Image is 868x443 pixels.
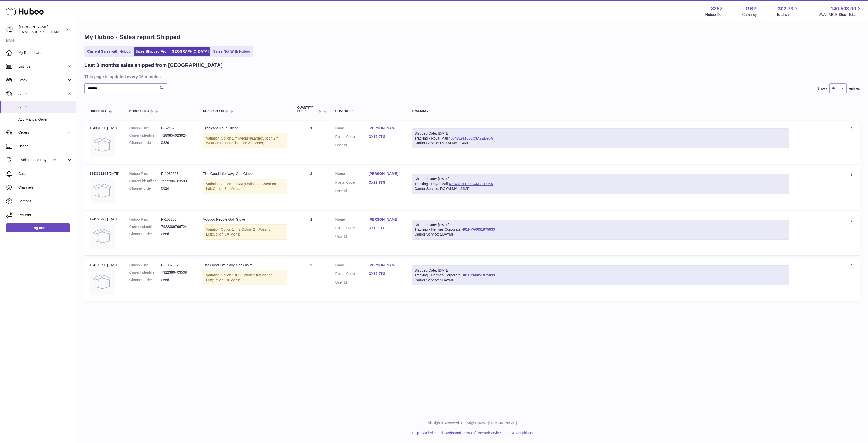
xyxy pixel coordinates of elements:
dt: Huboo P no [129,171,161,176]
span: Option 3 = Mens; [213,278,240,282]
span: Total sales [776,12,799,17]
div: Carrier Service: 2DAYMP [415,278,787,283]
strong: GBP [746,5,757,12]
span: Option 2 = Wear on Left; [206,182,276,191]
dt: Channel order [129,278,161,282]
h3: This page is updated every 15 minutes [84,74,859,79]
img: no-photo.jpg [90,223,115,249]
div: 124331319 | [DATE] [90,171,119,176]
div: Carrier Service: ROYALMAIL24MP [415,186,787,191]
dt: Huboo P no [129,217,161,222]
img: no-photo.jpg [90,269,115,295]
dd: 7289854623924 [161,133,193,138]
dd: P-1032508 [161,171,193,176]
span: Cases [18,171,72,176]
img: no-photo.jpg [90,132,115,157]
td: 2 [292,166,330,209]
div: 124103291 | [DATE] [90,217,119,222]
span: Option 2 = Wear on Left; [206,273,273,282]
div: Tropicana Tour Edition [203,126,287,131]
span: AVAILABLE Stock Total [819,12,862,17]
a: H01HYA0051875033 [461,273,495,277]
dt: Name [335,263,369,269]
div: [PERSON_NAME] [19,25,65,34]
dd: 066d [161,232,193,237]
dt: Huboo P no [129,263,161,268]
span: Option 3 = Mens; [213,232,240,236]
label: Show [817,86,827,91]
dd: P-1032502 [161,263,193,268]
dt: Channel order [129,232,161,237]
div: The Good Life Navy Golf Glove [203,171,287,176]
dt: User Id [335,234,369,239]
div: Variation: [203,224,287,240]
dt: Huboo P no [129,126,161,131]
div: Variation: [203,179,287,194]
dd: 082d [161,140,193,145]
a: OX12 9TG [369,271,402,276]
div: Carrier Service: ROYALMAIL24MP [415,141,787,145]
span: 140,503.00 [831,5,856,12]
dd: P-524526 [161,126,193,131]
dt: Current identifier [129,224,161,229]
div: Huboo Ref [705,12,723,17]
dt: Postal Code [335,180,369,186]
div: Carrier Service: 2DAYMP [415,232,787,237]
div: Variation: [203,133,287,148]
img: don@skinsgolf.com [6,26,14,33]
dt: Channel order [129,186,161,191]
div: Variation: [203,270,287,285]
img: no-photo.jpg [90,178,115,203]
div: Shipped Date: [DATE] [415,268,787,273]
h2: Last 3 months sales shipped from [GEOGRAPHIC_DATA] [84,62,223,69]
dt: User Id [335,143,369,148]
span: Add Manual Order [18,117,72,122]
dt: Name [335,126,369,132]
span: Settings [18,199,72,204]
div: Tracking - Hermes Corporate: [412,265,789,285]
span: [EMAIL_ADDRESS][DOMAIN_NAME] [19,30,75,34]
span: Listings [18,64,67,69]
span: Option 1 = S; [221,273,242,277]
span: Channels [18,185,72,190]
span: Usage [18,144,72,149]
span: Description [203,109,224,113]
td: 2 [292,258,330,301]
a: Sales Shipped From [GEOGRAPHIC_DATA] [134,47,210,56]
a: [PERSON_NAME] [369,263,402,268]
div: Tracking - Royal Mail: [412,128,789,148]
dd: P-1032554 [161,217,193,222]
a: 400431911000C3A2ED95A [449,182,493,186]
dt: Postal Code [335,271,369,278]
p: All Rights Reserved. Copyright 2025 - [DOMAIN_NAME] [80,421,864,425]
li: and [421,431,533,435]
dt: Current identifier [129,133,161,138]
span: Order No [90,109,106,113]
span: Sales [18,92,67,96]
dt: Name [335,217,369,223]
span: Returns [18,213,72,217]
a: [PERSON_NAME] [369,217,402,222]
td: 1 [292,121,330,164]
span: Stock [18,78,67,83]
strong: 8257 [711,5,723,12]
dd: 7922386796724 [161,224,193,229]
a: [PERSON_NAME] [369,171,402,176]
a: 400431911000C3A2ED95A [449,136,493,140]
div: Currency [742,12,757,17]
dt: Postal Code [335,226,369,232]
span: 302.73 [778,5,793,12]
a: OX12 9TG [369,226,402,230]
a: OX12 9TG [369,134,402,139]
div: Shipped Date: [DATE] [415,131,787,136]
dt: Postal Code [335,134,369,141]
span: Quantity Sold [297,106,317,113]
div: Customer [335,109,402,113]
dt: Current identifier [129,179,161,184]
dt: Channel order [129,140,161,145]
a: 302.73 Total sales [776,5,799,17]
span: Invoicing and Payments [18,158,67,162]
a: Service Terms & Conditions [489,431,533,435]
span: Sales [18,105,72,109]
span: Option 1 = S; [221,227,242,231]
